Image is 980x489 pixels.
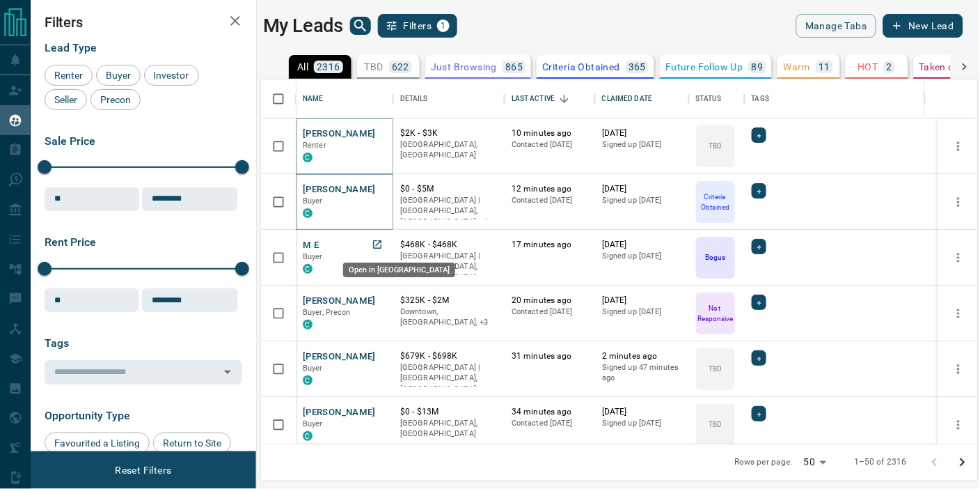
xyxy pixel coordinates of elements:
[752,350,766,366] div: +
[602,127,682,139] p: [DATE]
[948,359,969,380] button: more
[400,295,498,306] p: $325K - $2M
[512,183,588,195] p: 12 minutes ago
[303,375,313,385] div: condos.ca
[438,21,448,31] span: 1
[697,303,734,324] p: Not Responsive
[303,153,313,162] div: condos.ca
[948,192,969,212] button: more
[303,127,376,141] button: [PERSON_NAME]
[343,263,455,277] div: Open in [GEOGRAPHIC_DATA]
[365,62,384,72] p: TBD
[297,62,308,72] p: All
[96,65,141,86] div: Buyer
[948,414,969,435] button: more
[819,62,831,72] p: 11
[689,79,745,118] div: Status
[400,350,498,362] p: $679K - $698K
[602,195,682,206] p: Signed up [DATE]
[512,306,588,318] p: Contacted [DATE]
[149,70,194,81] span: Investor
[368,235,386,254] a: Open in New Tab
[602,406,682,418] p: [DATE]
[602,79,653,118] div: Claimed Date
[883,14,963,38] button: New Lead
[745,79,926,118] div: Tags
[555,89,574,109] button: Sort
[144,65,199,86] div: Investor
[512,295,588,306] p: 20 minutes ago
[153,433,231,453] div: Return to Site
[752,239,766,254] div: +
[602,295,682,306] p: [DATE]
[752,62,764,72] p: 89
[752,295,766,310] div: +
[542,62,620,72] p: Criteria Obtained
[796,14,876,38] button: Manage Tabs
[45,235,96,249] span: Rent Price
[595,79,689,118] div: Claimed Date
[350,17,371,35] button: search button
[949,449,977,476] button: Go to next page
[431,62,497,72] p: Just Browsing
[400,139,498,161] p: [GEOGRAPHIC_DATA], [GEOGRAPHIC_DATA]
[752,183,766,199] div: +
[218,362,237,382] button: Open
[752,79,770,118] div: Tags
[400,406,498,418] p: $0 - $13M
[378,14,458,38] button: Filters1
[602,362,682,384] p: Signed up 47 minutes ago
[90,89,141,110] div: Precon
[629,62,646,72] p: 365
[854,456,907,468] p: 1–50 of 2316
[948,136,969,157] button: more
[697,192,734,212] p: Criteria Obtained
[757,407,761,421] span: +
[45,336,69,350] span: Tags
[45,409,130,422] span: Opportunity Type
[49,94,82,105] span: Seller
[512,418,588,429] p: Contacted [DATE]
[752,406,766,421] div: +
[512,127,588,139] p: 10 minutes ago
[887,62,892,72] p: 2
[757,184,761,198] span: +
[709,141,722,151] p: TBD
[303,431,313,441] div: condos.ca
[106,458,180,482] button: Reset Filters
[734,456,793,468] p: Rows per page:
[602,418,682,429] p: Signed up [DATE]
[317,62,340,72] p: 2316
[303,419,323,428] span: Buyer
[602,306,682,318] p: Signed up [DATE]
[45,14,242,31] h2: Filters
[400,127,498,139] p: $2K - $3K
[602,183,682,195] p: [DATE]
[400,195,498,228] p: Cambridge, Kitchener, Barrie, Hamilton City
[784,62,811,72] p: Warm
[101,70,136,81] span: Buyer
[709,364,722,374] p: TBD
[505,79,595,118] div: Last Active
[303,79,324,118] div: Name
[948,303,969,324] button: more
[505,62,523,72] p: 865
[602,139,682,150] p: Signed up [DATE]
[757,351,761,365] span: +
[303,295,376,308] button: [PERSON_NAME]
[303,264,313,274] div: condos.ca
[303,208,313,218] div: condos.ca
[303,141,326,150] span: Renter
[705,252,725,263] p: Bogus
[303,196,323,205] span: Buyer
[798,452,832,472] div: 50
[392,62,409,72] p: 622
[158,437,226,449] span: Return to Site
[512,239,588,251] p: 17 minutes ago
[95,94,136,105] span: Precon
[602,350,682,362] p: 2 minutes ago
[948,247,969,268] button: more
[303,308,351,317] span: Buyer, Precon
[512,139,588,150] p: Contacted [DATE]
[400,79,428,118] div: Details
